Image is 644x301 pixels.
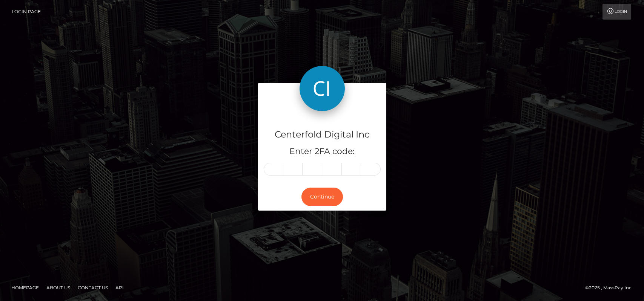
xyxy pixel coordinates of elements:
[264,128,381,141] h4: Centerfold Digital Inc
[8,282,42,293] a: Homepage
[112,282,127,293] a: API
[264,146,381,157] h5: Enter 2FA code:
[12,4,41,20] a: Login Page
[585,284,638,292] div: © 2025 , MassPay Inc.
[301,188,343,206] button: Continue
[300,66,345,111] img: Centerfold Digital Inc
[75,282,111,293] a: Contact Us
[43,282,73,293] a: About Us
[603,4,631,20] a: Login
